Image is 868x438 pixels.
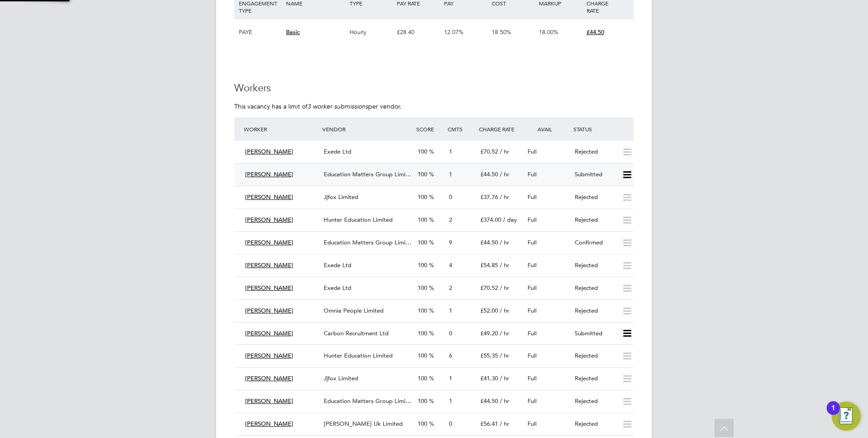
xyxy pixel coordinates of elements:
span: 100 [418,170,427,178]
span: 100 [418,397,427,405]
span: £70.52 [480,284,498,292]
div: Hourly [347,19,395,45]
div: £28.40 [395,19,442,45]
div: Rejected [571,281,618,296]
span: Full [528,397,537,405]
span: / hr [500,170,509,178]
span: Omnia People Limited [324,307,384,314]
span: [PERSON_NAME] [245,374,293,382]
span: 100 [418,307,427,314]
div: Rejected [571,213,618,228]
span: Full [528,420,537,428]
span: [PERSON_NAME] [245,170,293,178]
span: Full [528,374,537,382]
span: Education Matters Group Limi… [324,170,411,178]
div: Confirmed [571,235,618,250]
span: Exede Ltd [324,148,351,155]
span: £44.50 [480,397,498,405]
span: 1 [449,170,452,178]
button: Open Resource Center, 1 new notification [832,402,861,431]
span: / hr [500,239,509,246]
div: Rejected [571,144,618,159]
span: 0 [449,193,452,201]
div: Submitted [571,167,618,182]
span: [PERSON_NAME] [245,307,293,314]
span: £70.52 [480,148,498,155]
span: 1 [449,148,452,155]
span: / hr [500,397,509,405]
span: 100 [418,193,427,201]
span: / hr [500,307,509,314]
span: [PERSON_NAME] [245,193,293,201]
div: Rejected [571,394,618,409]
span: Education Matters Group Limi… [324,239,411,246]
div: Rejected [571,348,618,363]
span: £37.76 [480,193,498,201]
div: Rejected [571,304,618,319]
span: 0 [449,420,452,428]
span: Exede Ltd [324,284,351,292]
span: £52.00 [480,307,498,314]
span: Hunter Education Limited [324,352,393,359]
p: This vacancy has a limit of per vendor. [234,102,634,110]
div: Worker [242,121,320,137]
span: 100 [418,239,427,246]
span: Full [528,239,537,246]
span: [PERSON_NAME] [245,284,293,292]
span: 9 [449,239,452,246]
span: 100 [418,420,427,428]
span: Full [528,193,537,201]
span: £44.50 [480,170,498,178]
span: £44.50 [480,239,498,246]
span: 100 [418,352,427,359]
span: 100 [418,148,427,155]
span: [PERSON_NAME] [245,352,293,359]
span: / hr [500,329,509,337]
div: Submitted [571,326,618,341]
span: Exede Ltd [324,261,351,269]
span: Full [528,216,537,224]
span: [PERSON_NAME] [245,420,293,428]
em: 3 worker submissions [307,102,368,110]
span: / hr [500,193,509,201]
span: £44.50 [587,28,604,36]
span: 100 [418,284,427,292]
div: Score [414,121,445,137]
span: 1 [449,397,452,405]
span: 18.50% [492,28,511,36]
div: Avail [524,121,571,137]
h3: Workers [234,82,634,95]
span: £56.41 [480,420,498,428]
div: Rejected [571,371,618,386]
div: Charge Rate [477,121,524,137]
span: / hr [500,374,509,382]
span: / hr [500,284,509,292]
span: 6 [449,352,452,359]
span: Full [528,284,537,292]
span: £54.85 [480,261,498,269]
div: Vendor [320,121,414,137]
span: / hr [500,352,509,359]
span: 1 [449,307,452,314]
span: Full [528,261,537,269]
div: PAYE [237,19,284,45]
span: 18.00% [539,28,558,36]
div: Rejected [571,258,618,273]
span: Full [528,148,537,155]
span: 2 [449,284,452,292]
span: [PERSON_NAME] [245,329,293,337]
span: [PERSON_NAME] [245,239,293,246]
span: Full [528,329,537,337]
span: Basic [286,28,300,36]
div: Rejected [571,190,618,205]
span: Education Matters Group Limi… [324,397,411,405]
span: Jjfox Limited [324,193,358,201]
span: £374.00 [480,216,501,224]
span: / day [503,216,517,224]
span: Full [528,352,537,359]
span: / hr [500,420,509,428]
span: [PERSON_NAME] [245,148,293,155]
span: 100 [418,329,427,337]
span: 0 [449,329,452,337]
span: 2 [449,216,452,224]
